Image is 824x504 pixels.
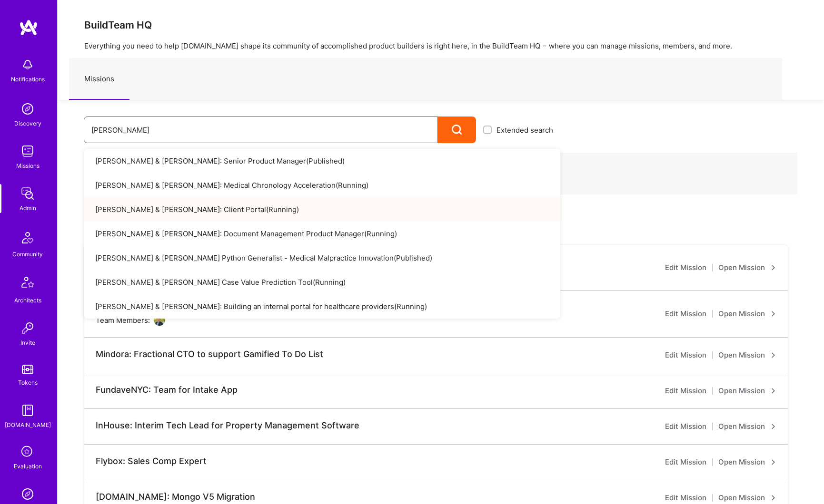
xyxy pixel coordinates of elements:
div: [DOMAIN_NAME] [5,420,51,430]
i: icon ArrowRight [771,495,776,501]
a: [PERSON_NAME] & [PERSON_NAME]: Medical Chronology Acceleration(Running) [84,173,560,197]
a: Open Mission [718,456,776,468]
div: Tokens [18,378,38,388]
div: [DOMAIN_NAME]: Mongo V5 Migration [96,492,255,502]
div: Missions [16,161,40,171]
i: icon ArrowRight [771,388,776,394]
a: Edit Mission [665,456,706,468]
i: icon SelectionTeam [19,443,37,461]
i: icon ArrowRight [771,352,776,358]
img: Community [16,226,39,249]
img: bell [18,55,37,74]
i: icon ArrowRight [771,265,776,271]
i: icon ArrowRight [771,311,776,317]
img: teamwork [18,142,37,161]
div: FundaveNYC: Team for Intake App [96,385,238,395]
a: Open Mission [718,308,776,320]
a: Edit Mission [665,492,706,504]
a: Edit Mission [665,421,706,432]
img: logo [19,19,38,36]
a: Open Mission [718,385,776,397]
i: icon ArrowRight [771,424,776,429]
img: Invite [18,319,37,338]
a: Edit Mission [665,349,706,361]
span: Extended search [496,125,553,135]
img: guide book [18,401,37,420]
i: icon ArrowRight [771,459,776,465]
a: Edit Mission [665,262,706,273]
img: admin teamwork [18,184,37,203]
a: [PERSON_NAME] & [PERSON_NAME]: Building an internal portal for healthcare providers(Running) [84,294,560,319]
div: Community [12,249,43,259]
a: Missions [69,58,129,100]
a: [PERSON_NAME] & [PERSON_NAME]: Document Management Product Manager(Running) [84,222,560,246]
img: discovery [18,99,37,118]
h3: BuildTeam HQ [84,19,797,31]
a: [PERSON_NAME] & [PERSON_NAME]: Client Portal(Running) [84,197,560,222]
div: InHouse: Interim Tech Lead for Property Management Software [96,420,359,431]
img: Admin Search [18,485,37,504]
a: [PERSON_NAME] & [PERSON_NAME] Python Generalist - Medical Malpractice Innovation(Published) [84,246,560,270]
a: [PERSON_NAME] & [PERSON_NAME] Case Value Prediction Tool(Running) [84,270,560,294]
div: Invite [20,338,35,348]
a: Edit Mission [665,308,706,320]
img: Architects [16,272,39,295]
a: Open Mission [718,262,776,273]
i: icon Search [452,125,463,136]
div: Team Members: [96,314,165,326]
p: Everything you need to help [DOMAIN_NAME] shape its community of accomplished product builders is... [84,41,797,51]
div: Admin [20,203,36,213]
div: Notifications [11,74,45,84]
div: Mindora: Fractional CTO to support Gamified To Do List [96,349,323,359]
div: Flybox: Sales Comp Expert [96,456,207,466]
a: Open Mission [718,421,776,432]
a: Edit Mission [665,385,706,397]
img: User Avatar [154,314,165,326]
input: What type of mission are you looking for? [91,118,430,142]
img: tokens [22,365,33,374]
div: Architects [14,295,41,305]
a: Open Mission [718,349,776,361]
a: Open Mission [718,492,776,504]
a: [PERSON_NAME] & [PERSON_NAME]: Senior Product Manager(Published) [84,149,560,173]
div: Evaluation [14,461,42,471]
div: Discovery [14,118,41,128]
